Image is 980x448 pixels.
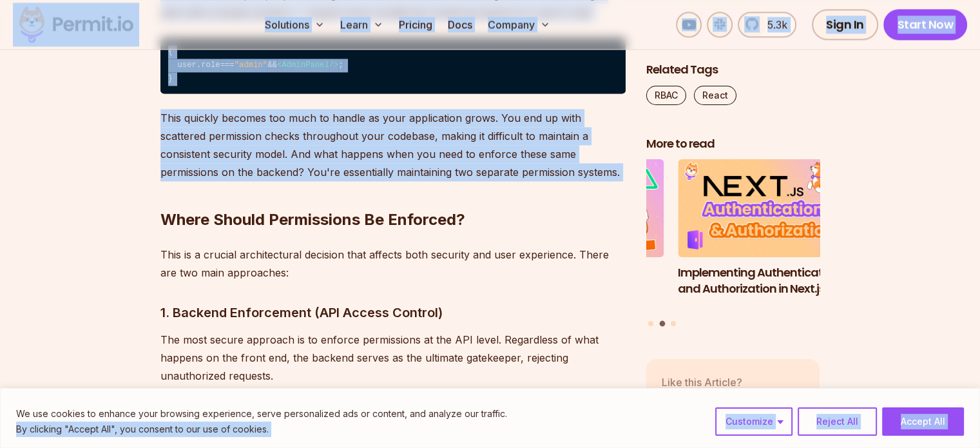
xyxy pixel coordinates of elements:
[738,12,796,37] a: 5.3k
[646,160,820,329] div: Posts
[260,12,330,37] button: Solutions
[678,265,852,297] h3: Implementing Authentication and Authorization in Next.js
[490,160,664,313] li: 1 of 3
[659,321,665,327] button: Go to slide 2
[160,246,626,282] p: This is a crucial architectural decision that affects both security and user experience. There ar...
[646,136,820,152] h2: More to read
[648,321,653,326] button: Go to slide 1
[13,3,139,46] img: Permit logo
[671,321,676,326] button: Go to slide 3
[812,9,878,40] a: Sign In
[160,109,626,181] p: This quickly becomes too much to handle as your application grows. You end up with scattered perm...
[282,61,329,70] span: AdminPanel
[678,160,852,313] li: 2 of 3
[394,12,437,37] a: Pricing
[662,375,758,390] p: Like this Article?
[160,302,626,323] h3: 1. Backend Enforcement (API Access Control)
[443,12,477,37] a: Docs
[235,61,267,70] span: "admin"
[646,62,820,78] h2: Related Tags
[760,17,787,32] span: 5.3k
[483,12,555,37] button: Company
[201,61,220,70] span: role
[160,37,626,94] code: { user. === && ; }
[798,407,877,436] button: Reject All
[16,422,507,437] p: By clicking "Accept All", you consent to our use of cookies.
[490,265,664,297] h3: Implementing Multi-Tenant RBAC in Nuxt.js
[678,160,852,313] a: Implementing Authentication and Authorization in Next.jsImplementing Authentication and Authoriza...
[646,86,686,105] a: RBAC
[16,406,507,422] p: We use cookies to enhance your browsing experience, serve personalized ads or content, and analyz...
[277,61,339,70] span: < />
[160,158,626,230] h2: Where Should Permissions Be Enforced?
[883,9,968,40] a: Start Now
[335,12,389,37] button: Learn
[678,160,852,258] img: Implementing Authentication and Authorization in Next.js
[694,86,736,105] a: React
[715,407,793,436] button: Customize
[882,407,964,436] button: Accept All
[160,331,626,385] p: The most secure approach is to enforce permissions at the API level. Regardless of what happens o...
